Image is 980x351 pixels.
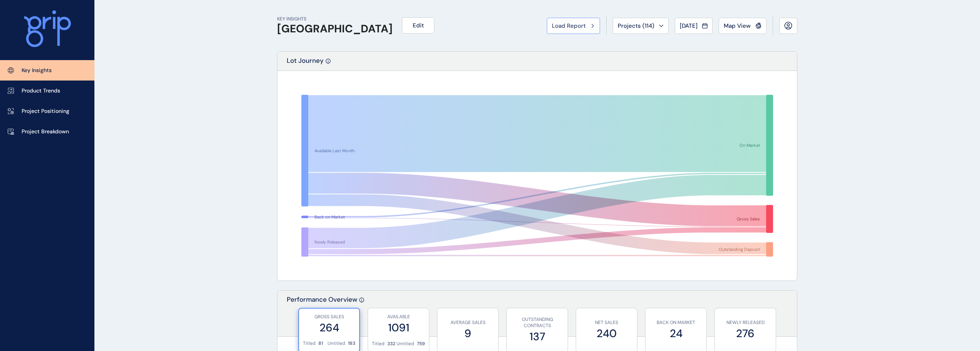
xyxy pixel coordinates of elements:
label: 137 [511,329,564,344]
button: [DATE] [675,18,713,34]
p: AVAILABLE [372,314,425,320]
button: Edit [402,17,434,34]
button: Projects (114) [613,18,669,34]
p: GROSS SALES [303,314,355,320]
p: Lot Journey [287,56,324,71]
button: Map View [719,18,767,34]
button: Load Report [547,18,600,34]
span: Load Report [552,22,586,30]
p: 81 [318,340,323,347]
p: Performance Overview [287,295,357,336]
span: Map View [724,22,751,30]
p: KEY INSIGHTS [277,16,393,22]
p: 183 [348,340,355,347]
label: 264 [303,320,355,335]
p: BACK ON MARKET [649,319,703,326]
p: Titled [372,341,385,347]
p: AVERAGE SALES [441,319,494,326]
p: 332 [387,341,395,347]
p: Project Positioning [22,107,69,115]
p: NEWLY RELEASED [719,319,772,326]
p: 759 [417,341,425,347]
label: 240 [580,326,633,341]
h1: [GEOGRAPHIC_DATA] [277,22,393,35]
span: [DATE] [680,22,698,30]
p: Titled [303,340,316,347]
label: 276 [719,326,772,341]
p: NET SALES [580,319,633,326]
p: Untitled [397,341,414,347]
p: OUTSTANDING CONTRACTS [511,316,564,329]
label: 9 [441,326,494,341]
span: Projects ( 114 ) [618,22,654,30]
span: Edit [413,22,424,29]
label: 24 [649,326,703,341]
p: Project Breakdown [22,128,69,136]
p: Key Insights [22,67,52,74]
p: Untitled [328,340,345,347]
label: 1091 [372,320,425,335]
p: Product Trends [22,87,60,95]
